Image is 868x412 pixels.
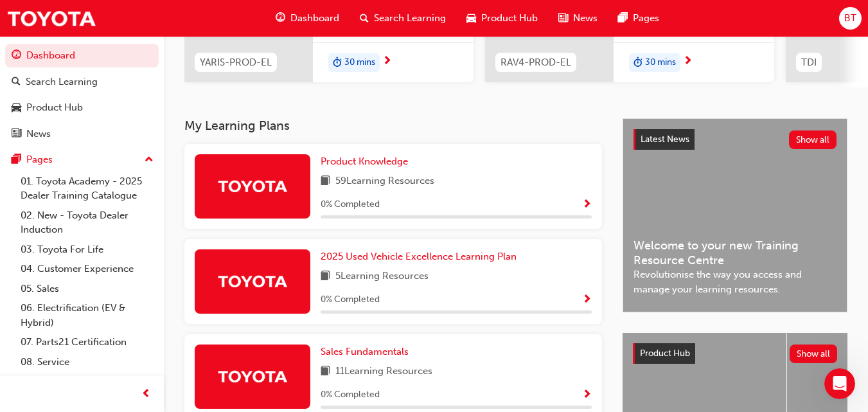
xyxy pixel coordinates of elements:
[5,44,159,67] a: Dashboard
[5,148,159,172] button: Pages
[350,5,456,31] a: search-iconSearch Learning
[321,346,409,357] span: Sales Fundamentals
[217,175,288,197] img: Trak
[12,102,21,114] span: car-icon
[15,259,159,279] a: 04. Customer Experience
[26,75,98,89] div: Search Learning
[633,343,837,364] a: Product HubShow all
[145,152,154,168] span: up-icon
[26,100,83,115] div: Product Hub
[321,156,408,167] span: Product Knowledge
[184,118,602,133] h3: My Learning Plans
[12,50,21,62] span: guage-icon
[15,372,159,391] a: 09. Technical Training
[382,56,392,67] span: next-icon
[15,352,159,372] a: 08. Service
[217,270,288,292] img: Trak
[321,292,380,307] span: 0 % Completed
[6,4,96,33] img: Trak
[573,11,598,26] span: News
[582,294,592,306] span: Show Progress
[633,129,837,150] a: Latest NewsShow all
[12,154,21,166] span: pages-icon
[321,251,517,262] span: 2025 Used Vehicle Excellence Learning Plan
[200,55,272,70] span: YARIS-PROD-EL
[321,364,330,380] span: book-icon
[789,130,837,149] button: Show all
[276,10,285,26] span: guage-icon
[645,55,676,70] span: 30 mins
[548,5,608,31] a: news-iconNews
[265,5,350,31] a: guage-iconDashboard
[217,365,288,388] img: Trak
[623,118,847,312] a: Latest NewsShow allWelcome to your new Training Resource CentreRevolutionise the way you access a...
[466,10,476,26] span: car-icon
[321,388,380,402] span: 0 % Completed
[15,279,159,299] a: 05. Sales
[582,390,592,401] span: Show Progress
[12,129,21,140] span: news-icon
[15,240,159,260] a: 03. Toyota For Life
[618,10,628,26] span: pages-icon
[335,269,429,285] span: 5 Learning Resources
[321,269,330,285] span: book-icon
[582,292,592,308] button: Show Progress
[5,96,159,120] a: Product Hub
[335,364,432,380] span: 11 Learning Resources
[633,55,642,71] span: duration-icon
[582,197,592,213] button: Show Progress
[321,154,413,169] a: Product Knowledge
[333,55,342,71] span: duration-icon
[5,122,159,146] a: News
[5,70,159,94] a: Search Learning
[641,134,689,145] span: Latest News
[801,55,817,70] span: TDI
[15,298,159,332] a: 06. Electrification (EV & Hybrid)
[15,332,159,352] a: 07. Parts21 Certification
[633,238,837,267] span: Welcome to your new Training Resource Centre
[839,7,862,30] button: BT
[321,197,380,212] span: 0 % Completed
[683,56,693,67] span: next-icon
[582,387,592,403] button: Show Progress
[321,345,414,359] a: Sales Fundamentals
[15,206,159,240] a: 02. New - Toyota Dealer Induction
[321,174,330,190] span: book-icon
[360,10,369,26] span: search-icon
[640,348,690,359] span: Product Hub
[26,152,53,167] div: Pages
[481,11,538,26] span: Product Hub
[500,55,571,70] span: RAV4-PROD-EL
[456,5,548,31] a: car-iconProduct Hub
[141,386,151,402] span: prev-icon
[26,127,51,141] div: News
[374,11,446,26] span: Search Learning
[582,199,592,211] span: Show Progress
[344,55,375,70] span: 30 mins
[633,11,659,26] span: Pages
[633,267,837,296] span: Revolutionise the way you access and manage your learning resources.
[608,5,669,31] a: pages-iconPages
[290,11,339,26] span: Dashboard
[12,76,21,88] span: search-icon
[824,368,855,399] iframe: Intercom live chat
[844,11,856,26] span: BT
[321,249,522,264] a: 2025 Used Vehicle Excellence Learning Plan
[15,172,159,206] a: 01. Toyota Academy - 2025 Dealer Training Catalogue
[558,10,568,26] span: news-icon
[335,174,434,190] span: 59 Learning Resources
[5,41,159,148] button: DashboardSearch LearningProduct HubNews
[790,345,838,363] button: Show all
